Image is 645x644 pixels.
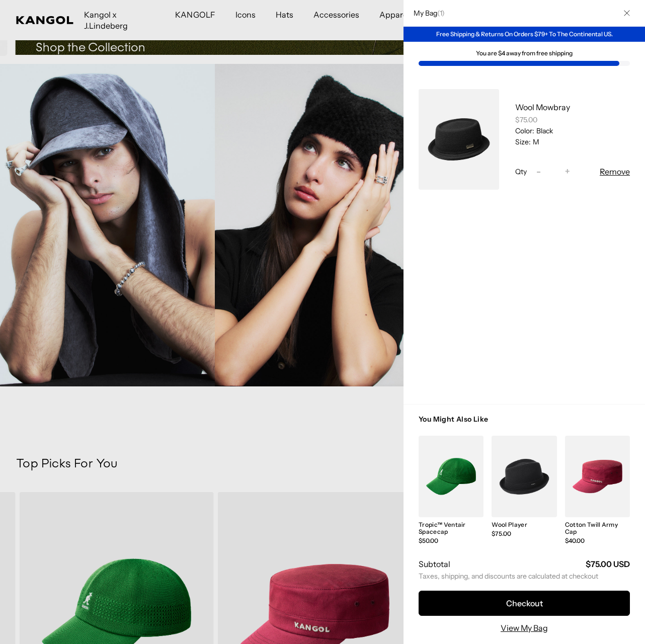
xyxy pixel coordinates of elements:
a: View My Bag [501,622,548,634]
button: Remove Wool Mowbray - Black / M [600,166,630,178]
a: Wool Mowbray [515,102,570,112]
h2: My Bag [409,9,445,18]
a: Cotton Twill Army Cap [565,521,618,535]
span: 1 [440,9,442,18]
button: - [531,166,546,178]
span: $75.00 [492,530,511,537]
dt: Color: [515,126,534,135]
a: Wool Player [492,521,527,528]
button: Checkout [419,591,630,616]
input: Quantity for Wool Mowbray [546,166,560,178]
span: + [565,165,570,179]
div: Free Shipping & Returns On Orders $79+ To The Continental US. [404,27,645,42]
span: ( ) [437,9,445,18]
strong: $75.00 USD [586,559,630,569]
a: Tropic™ Ventair Spacecap [419,521,466,535]
span: $40.00 [565,537,585,544]
span: $50.00 [419,537,438,544]
span: Qty [515,167,527,176]
div: You are $4 away from free shipping [419,50,630,57]
dt: Size: [515,137,531,146]
dd: Black [534,126,553,135]
h3: You Might Also Like [419,415,630,436]
h2: Subtotal [419,558,450,570]
small: Taxes, shipping, and discounts are calculated at checkout [419,572,630,581]
button: + [560,166,575,178]
span: - [536,165,541,179]
div: $75.00 [515,115,630,124]
dd: M [531,137,539,146]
